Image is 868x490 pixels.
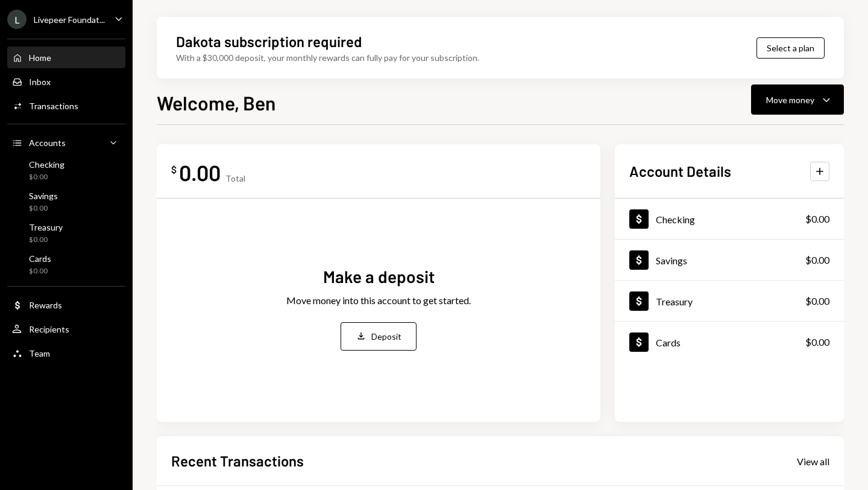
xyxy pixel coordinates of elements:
h2: Account Details [629,161,731,181]
div: Deposit [371,330,401,343]
div: Accounts [29,138,66,148]
div: Treasury [656,296,693,307]
div: $0.00 [805,335,829,349]
button: Select a plan [756,37,825,59]
a: Treasury$0.00 [615,281,844,321]
div: Home [29,52,51,63]
div: Savings [29,191,58,201]
div: L [7,10,27,29]
h1: Welcome, Ben [157,91,275,115]
h2: Recent Transactions [171,451,304,471]
a: Team [7,342,125,364]
div: Cards [656,337,681,348]
div: Inbox [29,77,51,87]
div: Move money into this account to get started. [286,293,471,308]
div: Dakota subscription required [176,31,362,51]
button: Deposit [341,322,417,351]
div: $0.00 [29,172,64,182]
div: $0.00 [805,212,829,226]
div: Rewards [29,300,62,310]
a: Checking$0.00 [615,199,844,239]
div: Cards [29,253,51,264]
a: Savings$0.00 [7,187,125,216]
div: Move money [766,94,814,106]
div: $0.00 [29,203,58,214]
div: $0.00 [805,294,829,308]
a: Rewards [7,294,125,316]
a: Transactions [7,95,125,116]
a: Recipients [7,318,125,340]
a: Accounts [7,132,125,153]
div: Team [29,348,50,358]
a: Cards$0.00 [615,322,844,362]
div: Transactions [29,101,78,111]
a: Checking$0.00 [7,156,125,185]
div: 0.00 [179,159,221,186]
a: Inbox [7,71,125,92]
div: $ [171,164,177,176]
div: Recipients [29,324,69,334]
div: Make a deposit [323,265,435,288]
a: View all [797,454,829,468]
div: With a $30,000 deposit, your monthly rewards can fully pay for your subscription. [176,51,479,64]
div: Total [225,173,245,183]
div: $0.00 [29,266,51,276]
div: Treasury [29,222,63,232]
div: Livepeer Foundat... [34,14,105,25]
div: $0.00 [29,235,63,245]
a: Treasury$0.00 [7,218,125,247]
div: View all [797,456,829,468]
a: Home [7,46,125,68]
div: Checking [29,159,64,170]
div: $0.00 [805,253,829,267]
a: Savings$0.00 [615,240,844,280]
div: Checking [656,214,695,225]
div: Savings [656,255,687,266]
a: Cards$0.00 [7,250,125,279]
button: Move money [751,84,844,115]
